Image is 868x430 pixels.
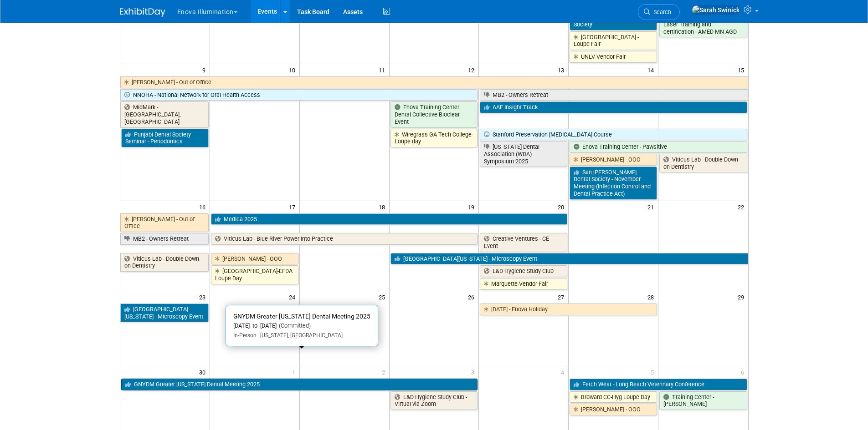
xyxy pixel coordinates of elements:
a: MB2 - Owners Retreat [480,89,748,101]
a: MB2 - Owners Retreat [120,233,209,245]
a: Training Center - [PERSON_NAME] [659,391,747,410]
a: Viticus Lab - Double Down on Dentistry [120,253,209,272]
a: Enova Training Center Dental Collective Bioclear Event [390,101,478,127]
span: GNYDM Greater [US_STATE] Dental Meeting 2025 [233,313,370,320]
span: 28 [647,291,658,303]
img: Sarah Swinick [692,5,740,15]
a: [PERSON_NAME] - OOO [570,404,657,415]
a: Search [638,4,680,20]
span: 20 [557,201,568,212]
span: 16 [198,201,210,212]
span: 22 [737,201,748,212]
a: NNOHA - National Network for Oral Health Access [120,89,478,101]
span: 29 [737,291,748,303]
a: AAE Insight Track [480,101,747,113]
div: [DATE] to [DATE] [233,322,370,330]
a: [GEOGRAPHIC_DATA]-EFDA Loupe Day [211,265,298,284]
a: Broward CC-Hyg Loupe Day [570,391,657,403]
span: In-Person [233,332,257,339]
a: MidMark - [GEOGRAPHIC_DATA], [GEOGRAPHIC_DATA] [120,101,209,127]
a: Fetch West - Long Beach Veterinary Conference [570,379,747,390]
a: [GEOGRAPHIC_DATA][US_STATE] - Microscopy Event [390,253,748,265]
span: 27 [557,291,568,303]
span: 17 [288,201,299,212]
a: Enova Training Center Laser Training and certification - AMED MN AGD [659,11,747,37]
span: 26 [467,291,478,303]
a: Viticus Lab - Double Down on Dentistry [659,154,748,172]
a: GNYDM Greater [US_STATE] Dental Meeting 2025 [121,379,478,390]
span: 3 [470,366,478,378]
a: [PERSON_NAME] - OOO [570,154,657,166]
a: San [PERSON_NAME] Dental Society - November Meeting (Infection Control and Dental Practice Act) [570,167,657,200]
a: Creative Ventures - CE Event [480,233,567,252]
span: 12 [467,64,478,76]
img: ExhibitDay [120,8,165,17]
a: L&D Hygiene Study Club [480,265,567,277]
span: 25 [378,291,389,303]
span: 6 [740,366,748,378]
a: L&D Hygiene Study Club - Virtual via Zoom [390,391,478,410]
span: 4 [560,366,568,378]
span: 10 [288,64,299,76]
span: 23 [198,291,210,303]
a: [US_STATE] Dental Association (WDA) Symposium 2025 [480,141,567,167]
span: (Committed) [277,322,311,329]
span: 2 [381,366,389,378]
span: 18 [378,201,389,212]
span: Search [650,9,671,15]
a: Marquette-Vendor Fair [480,278,567,290]
span: 24 [288,291,299,303]
a: Punjabi Dental Society Seminar - Periodontics [121,129,209,147]
span: 5 [650,366,658,378]
span: 14 [647,64,658,76]
a: [GEOGRAPHIC_DATA][US_STATE] - Microscopy Event [120,304,209,322]
span: 13 [557,64,568,76]
span: 30 [198,366,210,378]
span: 9 [201,64,210,76]
span: 1 [291,366,299,378]
a: Medica 2025 [211,213,567,225]
a: [DATE] - Enova Holiday [480,304,657,315]
span: 15 [737,64,748,76]
span: [US_STATE], [GEOGRAPHIC_DATA] [257,332,343,339]
a: [PERSON_NAME] - OOO [211,253,298,265]
a: Wiregrass GA Tech College-Loupe day [390,129,478,147]
a: [PERSON_NAME] - Out of Office [120,76,748,88]
a: UNLV-Vendor Fair [570,51,657,63]
span: 21 [647,201,658,212]
a: Enova Training Center - Pawsitive [570,141,747,153]
a: [GEOGRAPHIC_DATA] - Loupe Fair [570,31,657,50]
a: [PERSON_NAME] - Out of Office [120,213,209,232]
a: Stanford Preservation [MEDICAL_DATA] Course [480,129,747,141]
span: 11 [378,64,389,76]
span: 19 [467,201,478,212]
a: Viticus Lab - Blue River Power Into Practice [211,233,478,245]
